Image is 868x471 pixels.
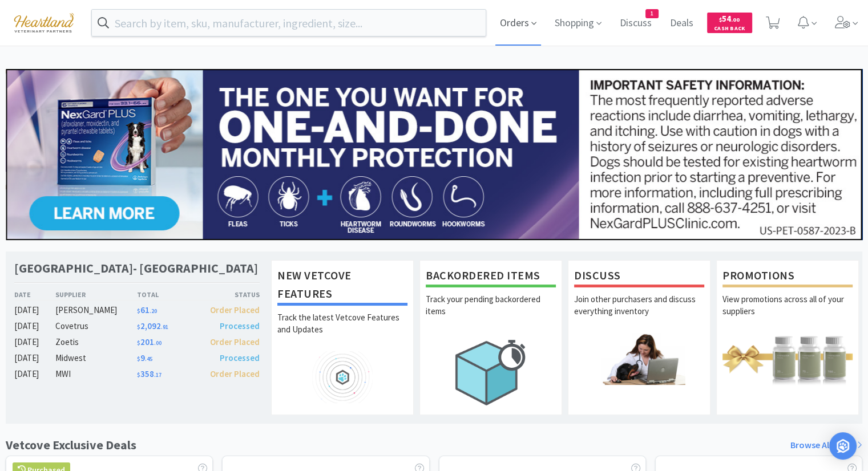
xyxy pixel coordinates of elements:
[210,304,260,315] span: Order Placed
[716,260,859,415] a: PromotionsView promotions across all of your suppliers
[145,355,152,363] span: . 45
[55,319,137,333] div: Covetrus
[55,335,137,349] div: Zoetis
[6,435,136,455] h1: Vetcove Exclusive Deals
[568,260,710,415] a: DiscussJoin other purchasers and discuss everything inventory
[426,266,556,287] h1: Backordered Items
[14,319,55,333] div: [DATE]
[14,303,55,317] div: [DATE]
[150,307,157,315] span: . 20
[271,260,414,415] a: New Vetcove FeaturesTrack the latest Vetcove Features and Updates
[137,368,162,379] span: 358
[137,371,140,379] span: $
[55,303,137,317] div: [PERSON_NAME]
[14,335,260,349] a: [DATE]Zoetis$201.00Order Placed
[14,335,55,349] div: [DATE]
[277,311,407,351] p: Track the latest Vetcove Features and Updates
[722,266,853,287] h1: Promotions
[719,16,722,23] span: $
[6,7,82,38] img: cad7bdf275c640399d9c6e0c56f98fd2_10.png
[277,266,407,306] h1: New Vetcove Features
[210,336,260,347] span: Order Placed
[574,293,704,333] p: Join other purchasers and discuss everything inventory
[210,368,260,379] span: Order Placed
[92,10,486,36] input: Search by item, sku, manufacturer, ingredient, size...
[646,10,658,18] span: 1
[722,333,853,385] img: hero_promotions.png
[731,16,740,23] span: . 00
[137,323,140,331] span: $
[14,319,260,333] a: [DATE]Covetrus$2,092.91Processed
[426,333,556,411] img: hero_backorders.png
[14,260,258,277] h1: [GEOGRAPHIC_DATA]- [GEOGRAPHIC_DATA]
[719,13,740,24] span: 54
[154,339,162,347] span: . 00
[14,289,55,300] div: Date
[137,355,140,363] span: $
[829,432,857,460] div: Open Intercom Messenger
[6,69,862,240] img: 24562ba5414042f391a945fa418716b7_350.jpg
[574,333,704,385] img: hero_discuss.png
[14,351,260,365] a: [DATE]Midwest$9.45Processed
[714,26,745,33] span: Cash Back
[154,371,162,379] span: . 17
[14,367,55,381] div: [DATE]
[14,351,55,365] div: [DATE]
[137,336,162,347] span: 201
[161,323,168,331] span: . 91
[426,293,556,333] p: Track your pending backordered items
[137,304,157,315] span: 61
[55,289,137,300] div: Supplier
[707,7,752,38] a: $54.00Cash Back
[55,351,137,365] div: Midwest
[220,320,260,331] span: Processed
[574,266,704,287] h1: Discuss
[137,339,140,347] span: $
[790,438,862,453] a: Browse All Deals
[277,351,407,403] img: hero_feature_roadmap.png
[722,293,853,333] p: View promotions across all of your suppliers
[198,289,260,300] div: Status
[137,307,140,315] span: $
[55,367,137,381] div: MWI
[615,18,656,29] a: Discuss1
[14,303,260,317] a: [DATE][PERSON_NAME]$61.20Order Placed
[137,289,199,300] div: Total
[137,320,168,331] span: 2,092
[14,367,260,381] a: [DATE]MWI$358.17Order Placed
[419,260,562,415] a: Backordered ItemsTrack your pending backordered items
[665,18,698,29] a: Deals
[220,352,260,363] span: Processed
[137,352,152,363] span: 9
